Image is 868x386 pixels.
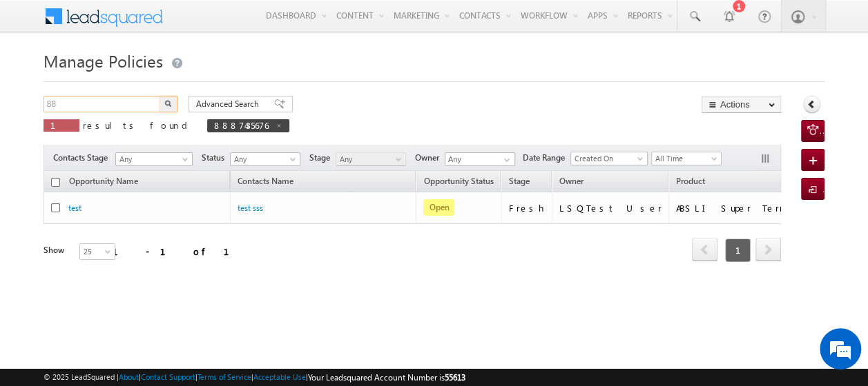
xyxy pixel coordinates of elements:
span: © 2025 LeadSquared | | | | | [44,371,465,384]
span: All Time [652,152,717,165]
a: Created On [570,152,648,165]
button: Actions [702,96,781,113]
a: Contact Support [141,372,195,381]
span: Owner [415,152,445,164]
input: Check all records [51,178,60,187]
a: About [119,372,139,381]
span: Date Range [523,152,570,164]
a: 25 [79,243,115,260]
span: Stage [309,152,336,164]
a: prev [692,239,717,261]
span: Stage [508,176,529,186]
input: Type to Search [445,152,515,166]
a: Stage [501,174,536,192]
span: Any [116,153,188,165]
div: 1 - 1 of 1 [113,243,246,259]
a: Any [336,152,406,166]
span: Created On [571,152,643,165]
a: test [68,203,81,213]
span: Advanced Search [196,98,263,110]
span: Owner [559,176,584,186]
span: Contacts Stage [53,152,113,164]
a: test sss [238,203,263,213]
img: Search [164,100,171,107]
span: 55613 [445,372,465,383]
span: Manage Policies [44,50,163,72]
span: Open [423,199,454,216]
a: Any [115,152,193,166]
span: Product [676,176,705,186]
a: Opportunity Status [416,174,500,192]
span: Contacts Name [231,174,300,192]
span: Any [231,153,296,165]
a: All Time [651,152,722,165]
span: prev [692,238,717,261]
span: 1 [50,119,73,131]
a: next [755,239,781,261]
div: Show [44,244,68,256]
div: LSQTest User [559,202,662,214]
span: 8887435676 [214,119,269,131]
div: Fresh [508,202,546,214]
a: Any [230,152,300,166]
div: ABSLI Super Term Plan [676,202,814,214]
a: Product [669,174,712,192]
a: Acceptable Use [253,372,306,381]
span: Your Leadsquared Account Number is [308,372,465,383]
span: 25 [80,245,117,258]
span: 1 [725,238,751,262]
a: Show All Items [496,153,514,167]
span: Any [336,153,402,165]
a: Terms of Service [197,372,251,381]
span: Opportunity Name [69,176,138,186]
a: Opportunity Name [62,174,145,192]
span: Status [202,152,230,164]
span: results found [83,119,193,131]
span: next [755,238,781,261]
